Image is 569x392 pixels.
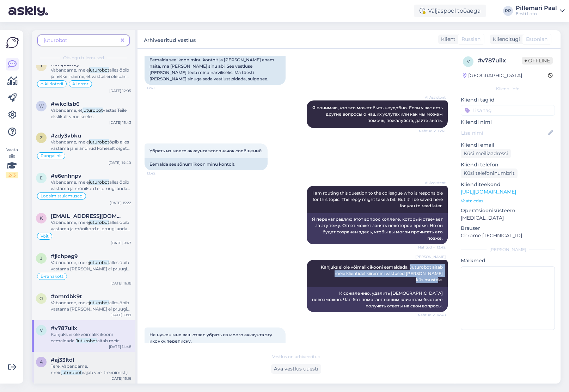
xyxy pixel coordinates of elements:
span: Tere! Vabandame, meie [51,363,88,375]
mark: juturobot [89,260,109,265]
div: Eesti Loto [516,11,557,17]
span: z [40,135,43,140]
mark: Juturobot [76,338,97,343]
p: Märkmed [461,257,555,264]
span: Убрать из моего аккаунта этот значок сообщений. [149,148,263,153]
span: I am routing this question to the colleague who is responsible for this topic. The reply might ta... [312,190,444,208]
span: Не нужен мне ваш ответ, убрать из моего аккаунта эту иконку,переписку. [149,332,273,344]
span: Vabandame, meie [51,139,89,145]
p: [MEDICAL_DATA] [461,214,555,222]
div: Pillemari Paal [516,5,557,11]
div: Vaata siia [6,147,18,178]
span: 13:42 [147,171,173,176]
div: Kliendi info [461,86,555,92]
span: Võit [41,234,49,238]
p: Kliendi tag'id [461,96,555,104]
mark: juturobot [89,139,109,145]
span: t [40,63,43,68]
mark: juturobot [61,370,82,375]
span: v [467,59,470,64]
span: e-kiirloterii [41,82,63,86]
div: # v787uilx [478,56,522,65]
mark: juturobot [89,220,109,225]
p: Kliendi nimi [461,118,555,126]
div: Я перенаправляю этот вопрос коллеге, который отвечает за эту тему. Ответ может занять некоторое в... [307,213,448,244]
span: j [40,256,42,261]
span: Vabandame, meie [51,179,89,185]
span: #wkcltsb6 [51,101,79,107]
span: Nähtud ✓ 13:41 [419,128,446,134]
p: Kliendi email [461,141,555,149]
span: E-rahakott [41,274,63,278]
a: [URL][DOMAIN_NAME] [461,189,516,195]
p: Chrome [TECHNICAL_ID] [461,232,555,239]
span: Pangalink [41,154,62,158]
span: e [40,175,43,180]
mark: juturobot [82,108,103,113]
div: Eemalda see sõnumiikoon minu kontolt. [145,158,268,170]
span: #v787uilx [51,325,77,331]
span: Kahjuks ei ole võimalik ikooni eemaldada. Juturobot aitab meie klientidel kiiremini vastused [PER... [321,264,444,282]
span: juturobot [44,37,67,43]
p: Operatsioonisüsteem [461,207,555,214]
label: Arhiveeritud vestlus [144,35,196,44]
div: Küsi meiliaadressi [461,149,511,158]
div: PP [503,6,513,16]
span: Vestlus on arhiveeritud [272,354,320,360]
p: Brauser [461,225,555,232]
p: Klienditeekond [461,181,555,188]
div: [DATE] 15:43 [109,120,131,125]
mark: juturobot [89,300,109,305]
div: Ava vestlus uuesti [271,364,321,374]
span: alles õpib vastama [PERSON_NAME] ei pruugi kohe päris õiget vastust anda. [51,300,130,318]
div: [DATE] 12:05 [109,88,131,93]
span: #e6enhnpv [51,173,81,179]
span: AI error [72,82,88,86]
span: Vabandame, meie [51,300,89,305]
div: [DATE] 14:40 [109,160,131,165]
div: [DATE] 9:47 [111,240,131,246]
div: Klient [438,36,455,43]
div: Klienditugi [490,36,520,43]
div: [DATE] 19:19 [110,312,131,318]
div: Küsi telefoninumbrit [461,169,518,178]
span: #zdy3vbku [51,133,81,139]
div: [DATE] 15:22 [110,200,131,206]
span: kaidi158@hotmail.com [51,213,124,219]
span: k [40,215,43,221]
span: Vabandame, meie [51,220,89,225]
span: Estonian [526,36,547,43]
span: w [39,103,44,109]
span: Vabandame, meie [51,260,89,265]
div: [DATE] 14:48 [109,344,131,349]
mark: juturobot [89,67,109,73]
span: Nähtud ✓ 13:42 [418,245,446,250]
span: Loosimistulemused [41,194,82,198]
div: 2 / 3 [6,172,18,178]
div: [GEOGRAPHIC_DATA] [463,72,522,79]
div: К сожалению, удалить [DEMOGRAPHIC_DATA] невозможно. Чат-бот помогает нашим клиентам быстрее получ... [307,287,448,312]
span: AI Assistent [419,95,446,100]
input: Lisa tag [461,105,555,116]
span: Nähtud ✓ 14:48 [418,312,446,318]
span: Russian [461,36,481,43]
p: Kliendi telefon [461,161,555,169]
span: Offline [522,57,553,65]
div: [DATE] 15:16 [110,376,131,381]
div: Väljaspool tööaega [414,5,486,17]
img: Askly Logo [6,36,19,49]
span: Vabandame, et [51,108,82,113]
a: Pillemari PaalEesti Loto [516,5,565,17]
span: #omrdbk9t [51,293,82,300]
div: Eemalda see ikoon minu kontolt ja [PERSON_NAME] enam näita, ma [PERSON_NAME] sinu abi. See vestlu... [145,54,286,85]
span: a [40,359,43,365]
span: [PERSON_NAME] [415,254,446,259]
div: [PERSON_NAME] [461,246,555,253]
span: v [40,327,43,333]
input: Lisa nimi [461,129,547,137]
mark: juturobot [89,179,109,185]
span: o [39,296,43,301]
p: Vaata edasi ... [461,198,555,204]
span: Kahjuks ei ole võimalik ikooni eemaldada. [51,332,113,343]
span: #jichpeg9 [51,253,78,259]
